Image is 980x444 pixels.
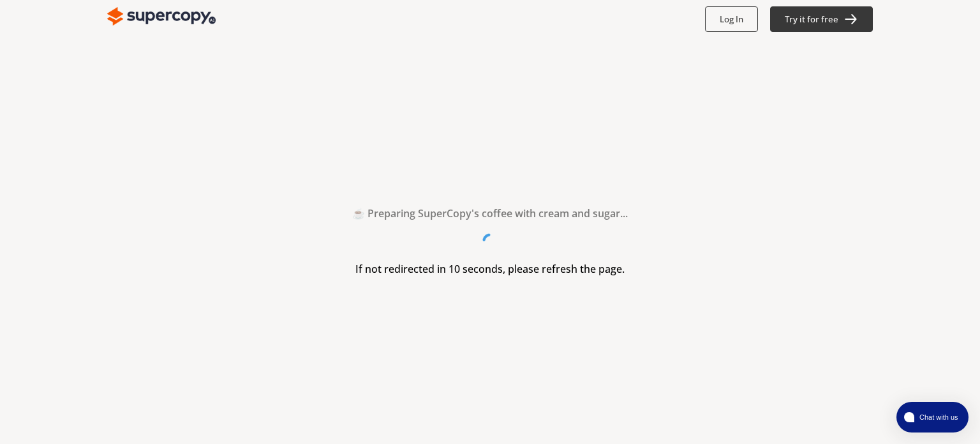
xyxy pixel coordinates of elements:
[352,204,628,223] h2: ☕ Preparing SuperCopy's coffee with cream and sugar...
[355,259,625,279] h3: If not redirected in 10 seconds, please refresh the page.
[720,13,743,25] b: Log In
[705,6,758,32] button: Log In
[770,6,873,32] button: Try it for free
[785,13,838,25] b: Try it for free
[896,402,969,433] button: atlas-launcher
[107,4,216,29] img: Close
[914,412,961,422] span: Chat with us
